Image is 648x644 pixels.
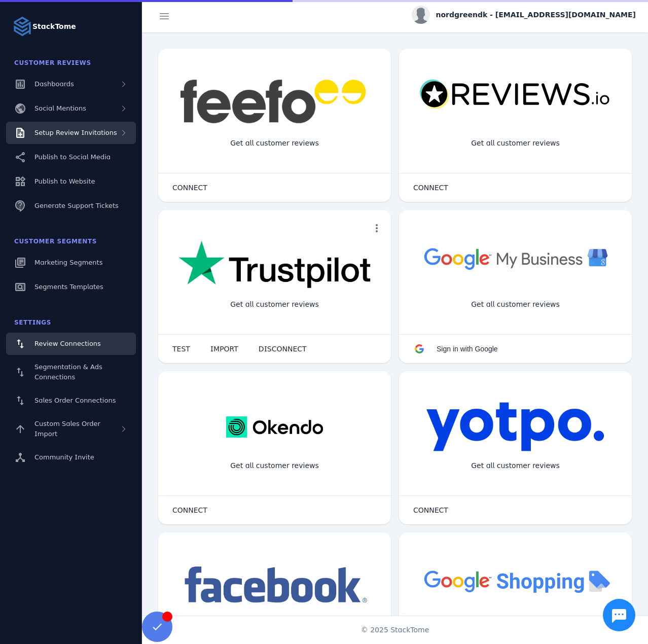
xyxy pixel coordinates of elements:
[361,625,429,635] span: © 2025 StackTome
[455,614,575,640] div: Import Products from Google
[6,146,136,168] a: Publish to Social Media
[14,238,97,245] span: Customer Segments
[200,339,248,359] button: IMPORT
[419,79,611,110] img: reviewsio.svg
[34,80,74,88] span: Dashboards
[6,195,136,217] a: Generate Support Tickets
[14,319,51,326] span: Settings
[172,184,207,191] span: CONNECT
[419,563,611,599] img: googleshopping.png
[463,130,568,157] div: Get all customer reviews
[222,452,327,479] div: Get all customer reviews
[367,218,387,238] button: more
[222,291,327,318] div: Get all customer reviews
[426,402,605,452] img: yotpo.png
[6,333,136,355] a: Review Connections
[222,130,327,157] div: Get all customer reviews
[162,339,200,359] button: TEST
[32,21,76,32] strong: StackTome
[34,283,103,291] span: Segments Templates
[162,500,218,520] button: CONNECT
[6,252,136,274] a: Marketing Segments
[436,10,636,20] span: nordgreendk - [EMAIL_ADDRESS][DOMAIN_NAME]
[6,170,136,193] a: Publish to Website
[463,291,568,318] div: Get all customer reviews
[34,363,102,381] span: Segmentation & Ads Connections
[34,259,102,266] span: Marketing Segments
[34,340,101,347] span: Review Connections
[172,345,190,352] span: TEST
[34,453,94,461] span: Community Invite
[413,507,448,514] span: CONNECT
[34,177,95,185] span: Publish to Website
[210,345,238,352] span: IMPORT
[178,79,371,124] img: feefo.png
[6,389,136,412] a: Sales Order Connections
[403,339,508,359] button: Sign in with Google
[413,184,448,191] span: CONNECT
[6,446,136,469] a: Community Invite
[226,402,323,452] img: okendo.webp
[178,240,371,290] img: trustpilot.png
[14,59,91,66] span: Customer Reviews
[412,6,430,24] img: profile.jpg
[6,276,136,298] a: Segments Templates
[172,507,207,514] span: CONNECT
[248,339,317,359] button: DISCONNECT
[34,202,119,209] span: Generate Support Tickets
[419,240,611,276] img: googlebusiness.png
[437,345,498,353] span: Sign in with Google
[403,500,458,520] button: CONNECT
[463,452,568,479] div: Get all customer reviews
[259,345,307,352] span: DISCONNECT
[34,104,86,112] span: Social Mentions
[34,129,117,136] span: Setup Review Invitations
[162,177,218,198] button: CONNECT
[34,397,116,404] span: Sales Order Connections
[34,153,111,161] span: Publish to Social Media
[34,420,100,438] span: Custom Sales Order Import
[412,6,636,24] button: nordgreendk - [EMAIL_ADDRESS][DOMAIN_NAME]
[403,177,458,198] button: CONNECT
[178,563,371,608] img: facebook.png
[6,357,136,387] a: Segmentation & Ads Connections
[12,16,32,37] img: Logo image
